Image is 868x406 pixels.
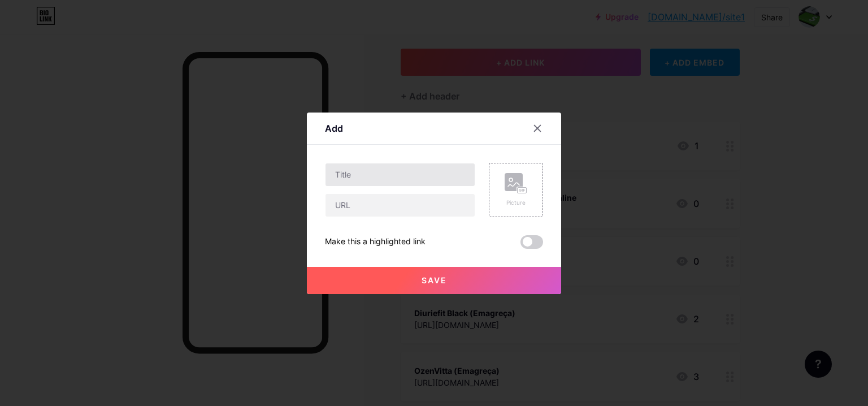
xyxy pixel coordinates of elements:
div: Make this a highlighted link [325,235,426,249]
div: Picture [505,198,527,207]
input: Title [325,163,475,186]
input: URL [325,194,475,217]
span: Save [422,275,447,285]
div: Add [325,122,343,135]
button: Save [307,267,561,294]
